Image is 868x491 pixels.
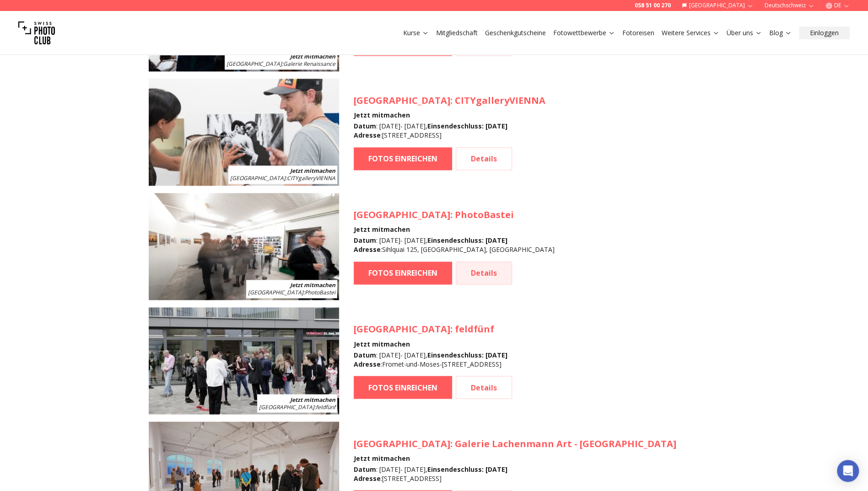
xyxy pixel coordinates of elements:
b: Einsendeschluss : [DATE] [427,236,507,245]
a: Blog [769,28,792,37]
b: Einsendeschluss : [DATE] [427,350,507,359]
button: Über uns [723,27,766,39]
span: [GEOGRAPHIC_DATA] [230,174,286,182]
span: [GEOGRAPHIC_DATA] [259,403,314,411]
span: [GEOGRAPHIC_DATA] [354,208,450,221]
h3: : CITYgalleryVIENNA [354,94,545,107]
span: : PhotoBastei [248,288,335,296]
a: Details [456,262,512,284]
div: : [DATE] - [DATE] , : [STREET_ADDRESS] [354,464,676,483]
img: SPC Photo Awards BERLIN Dezember 2025 [149,307,339,414]
span: : CITYgalleryVIENNA [230,174,335,182]
a: Geschenkgutscheine [485,28,546,37]
b: Adresse [354,245,381,254]
a: Über uns [727,28,762,37]
button: Mitgliedschaft [432,27,481,39]
button: Einloggen [799,27,850,39]
b: Jetzt mitmachen [290,167,335,175]
a: 058 51 00 270 [635,2,671,9]
b: Adresse [354,359,381,368]
b: Adresse [354,474,381,482]
h4: Jetzt mitmachen [354,111,545,120]
button: Weitere Services [658,27,723,39]
button: Blog [766,27,795,39]
div: : [DATE] - [DATE] , : Sihlquai 125, [GEOGRAPHIC_DATA], [GEOGRAPHIC_DATA] [354,236,555,254]
h3: : PhotoBastei [354,208,555,221]
a: FOTOS EINREICHEN [354,147,452,170]
b: Jetzt mitmachen [290,53,335,60]
a: Details [456,147,512,170]
a: Details [456,376,512,399]
h4: Jetzt mitmachen [354,339,512,348]
b: Datum [354,464,376,473]
div: Open Intercom Messenger [837,460,859,482]
span: : feldfünf [259,403,335,411]
button: Geschenkgutscheine [481,27,550,39]
span: [GEOGRAPHIC_DATA] [248,288,303,296]
div: : [DATE] - [DATE] , : Fromet-und-Moses-[STREET_ADDRESS] [354,350,512,368]
button: Kurse [399,27,432,39]
b: Einsendeschluss : [DATE] [427,122,507,130]
button: Fotoreisen [619,27,658,39]
button: Fotowettbewerbe [550,27,619,39]
b: Datum [354,122,376,130]
img: SPC Photo Awards WIEN Oktober 2025 [149,79,339,186]
h3: : feldfünf [354,323,512,336]
span: [GEOGRAPHIC_DATA] [226,60,282,68]
h4: Jetzt mitmachen [354,454,676,463]
h4: Jetzt mitmachen [354,225,555,234]
a: FOTOS EINREICHEN [354,262,452,284]
a: Fotoreisen [622,28,654,37]
b: Jetzt mitmachen [290,281,335,289]
b: Adresse [354,131,381,139]
a: Kurse [403,28,429,37]
div: : [DATE] - [DATE] , : [STREET_ADDRESS] [354,122,545,140]
span: [GEOGRAPHIC_DATA] [354,94,450,107]
img: SPC Photo Awards Zürich: Dezember 2025 [149,193,339,300]
a: Fotowettbewerbe [553,28,615,37]
a: Weitere Services [662,28,719,37]
span: : Galerie Renaissance [226,60,335,68]
b: Datum [354,350,376,359]
span: [GEOGRAPHIC_DATA] [354,437,450,449]
h3: : Galerie Lachenmann Art - [GEOGRAPHIC_DATA] [354,437,676,450]
a: Mitgliedschaft [436,28,478,37]
span: [GEOGRAPHIC_DATA] [354,323,450,335]
img: Swiss photo club [18,15,55,51]
b: Datum [354,236,376,245]
b: Einsendeschluss : [DATE] [427,464,507,473]
b: Jetzt mitmachen [290,395,335,403]
a: FOTOS EINREICHEN [354,376,452,399]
